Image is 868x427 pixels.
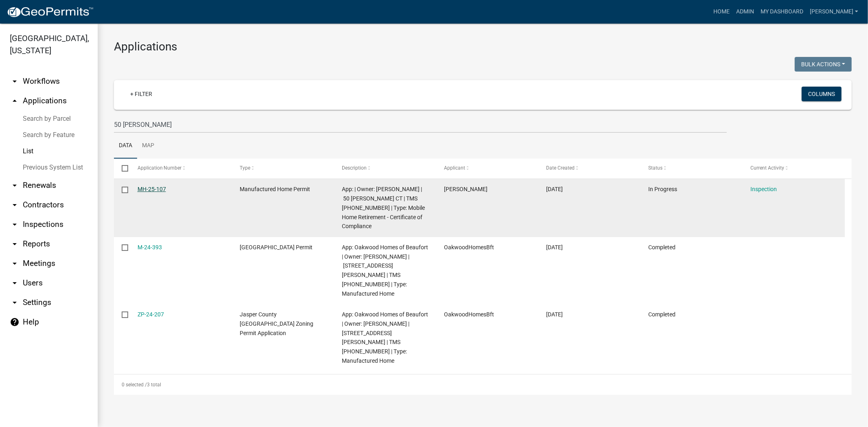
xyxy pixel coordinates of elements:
span: 0 selected / [122,382,147,388]
span: Current Activity [750,165,784,171]
a: Map [137,133,159,159]
span: 09/04/2024 [546,244,563,251]
button: Bulk Actions [795,57,852,72]
a: [PERSON_NAME] [807,4,861,20]
i: arrow_drop_down [10,239,20,249]
span: Applicant [444,165,465,171]
a: MH-25-107 [138,186,166,192]
span: OakwoodHomesBft [444,244,494,251]
a: + Filter [124,87,159,101]
datatable-header-cell: Applicant [436,159,538,178]
datatable-header-cell: Application Number [129,159,232,178]
span: App: Oakwood Homes of Beaufort | Owner: NATHANIEL HILTON III | 50 Lacy Love Ct | TMS 085-00-06-05... [342,244,428,297]
span: Date Created [546,165,575,171]
span: Application Number [138,165,182,171]
input: Search for applications [114,116,727,133]
span: Sue D'Agostino [444,186,488,192]
span: In Progress [648,186,677,192]
span: App: Oakwood Homes of Beaufort | Owner: HILTON NATHANIEL III | 50 Lacy Love Ct | TMS 085-00-06-05... [342,311,428,364]
h3: Applications [114,40,852,54]
i: arrow_drop_down [10,181,20,190]
div: 3 total [114,375,852,395]
i: help [10,317,20,327]
a: Inspection [750,186,777,192]
i: arrow_drop_down [10,220,20,229]
i: arrow_drop_up [10,96,20,106]
span: OakwoodHomesBft [444,311,494,318]
a: M-24-393 [138,244,162,251]
i: arrow_drop_down [10,278,20,288]
span: App: | Owner: HILTON NATHANIEL III | 50 LACY LOVE CT | TMS 085-00-06-053 | Type: Mobile Home Reti... [342,186,425,229]
datatable-header-cell: Select [114,159,129,178]
datatable-header-cell: Description [334,159,436,178]
span: Completed [648,244,676,251]
i: arrow_drop_down [10,298,20,307]
datatable-header-cell: Status [641,159,743,178]
span: 08/15/2025 [546,186,563,192]
span: Jasper County SC Zoning Permit Application [240,311,313,336]
i: arrow_drop_down [10,76,20,86]
a: Data [114,133,137,159]
span: 09/04/2024 [546,311,563,318]
a: My Dashboard [757,4,807,20]
span: Description [342,165,367,171]
datatable-header-cell: Date Created [538,159,641,178]
span: Manufactured Home Permit [240,186,310,192]
a: Home [710,4,733,20]
datatable-header-cell: Type [232,159,334,178]
span: Type [240,165,250,171]
span: Jasper County Building Permit [240,244,313,251]
i: arrow_drop_down [10,259,20,268]
a: Admin [733,4,757,20]
a: ZP-24-207 [138,311,164,318]
button: Columns [802,87,842,101]
i: arrow_drop_down [10,200,20,210]
span: Status [648,165,662,171]
datatable-header-cell: Current Activity [743,159,845,178]
span: Completed [648,311,676,318]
